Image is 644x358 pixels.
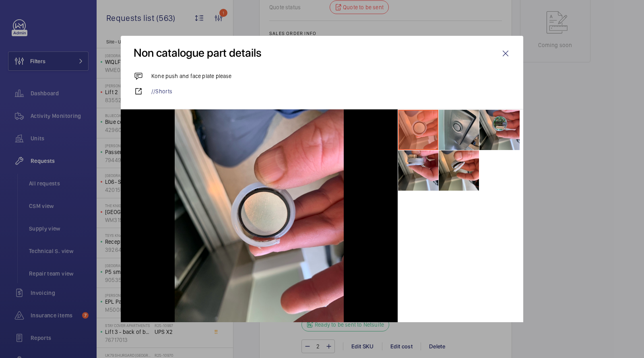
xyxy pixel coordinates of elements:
[398,150,438,191] img: 1755008205434-476d7d61-219e-49ef-887a-759e555b0559
[151,87,510,95] a: //Shorts
[151,72,232,80] p: Kone push and face plate please
[439,150,479,191] img: 1755008205482-4faf705a-69bb-4448-a8cc-f17df3788f9d
[134,44,262,63] div: Non catalogue part details
[479,110,520,150] img: 1755008205393-1fe6cd8e-5f2c-4a71-bbed-e4381ede4cfb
